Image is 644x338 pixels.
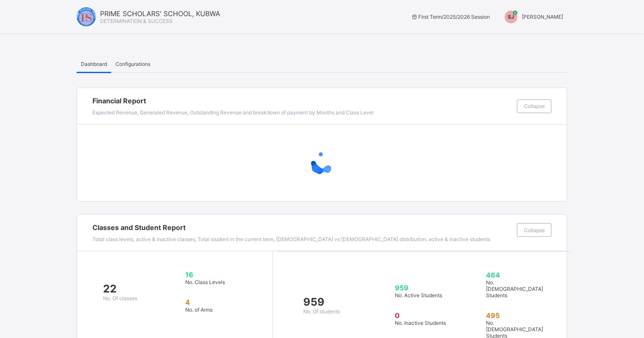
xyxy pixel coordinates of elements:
[100,9,220,18] span: PRIME SCHOLARS' SCHOOL, KUBWA
[186,279,225,285] span: No. Class Levels
[92,109,374,116] span: Expected Revenue, Generated Revenue, Outstanding Revenue and breakdown of payment by Months and C...
[522,14,563,20] span: [PERSON_NAME]
[92,223,513,232] span: Classes and Student Report
[103,282,137,295] span: 22
[303,308,340,315] span: No. Of students
[186,270,249,279] span: 16
[395,311,460,320] span: 0
[92,236,490,242] span: Total class levels, active & inactive classes, Total student in the current term, [DEMOGRAPHIC_DA...
[81,61,107,67] span: Dashboard
[395,292,442,298] span: No. Active Students
[395,320,446,326] span: No. Inactive Students
[486,279,543,298] span: No. [DEMOGRAPHIC_DATA] Students
[508,14,515,20] span: SJ
[524,103,545,109] span: Collapse
[524,227,545,233] span: Collapse
[92,97,513,105] span: Financial Report
[186,298,249,307] span: 4
[486,311,550,320] span: 495
[486,271,550,279] span: 464
[103,295,137,301] span: No. Of classes
[100,18,172,24] span: DETERMINATION & SUCCESS
[411,14,490,20] span: session/term information
[186,307,213,313] span: No. of Arms
[395,284,460,292] span: 959
[115,61,150,67] span: Configurations
[303,295,340,308] span: 959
